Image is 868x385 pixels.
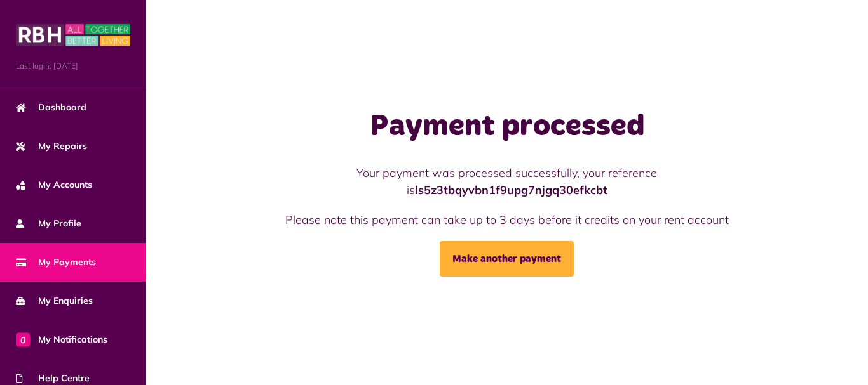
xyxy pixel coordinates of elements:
span: My Repairs [16,140,87,153]
span: My Enquiries [16,294,93,308]
strong: ls5z3tbqyvbn1f9upg7njgq30efkcbt [415,183,607,197]
span: My Profile [16,217,81,230]
span: Help Centre [16,372,90,385]
span: 0 [16,332,30,346]
p: Please note this payment can take up to 3 days before it credits on your rent account [262,211,752,228]
span: My Payments [16,256,96,269]
p: Your payment was processed successfully, your reference is [262,164,752,199]
img: MyRBH [16,22,130,48]
span: Last login: [DATE] [16,60,130,72]
h1: Payment processed [262,108,752,145]
span: My Accounts [16,178,92,192]
span: My Notifications [16,333,107,346]
span: Dashboard [16,101,86,114]
a: Make another payment [440,241,574,277]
